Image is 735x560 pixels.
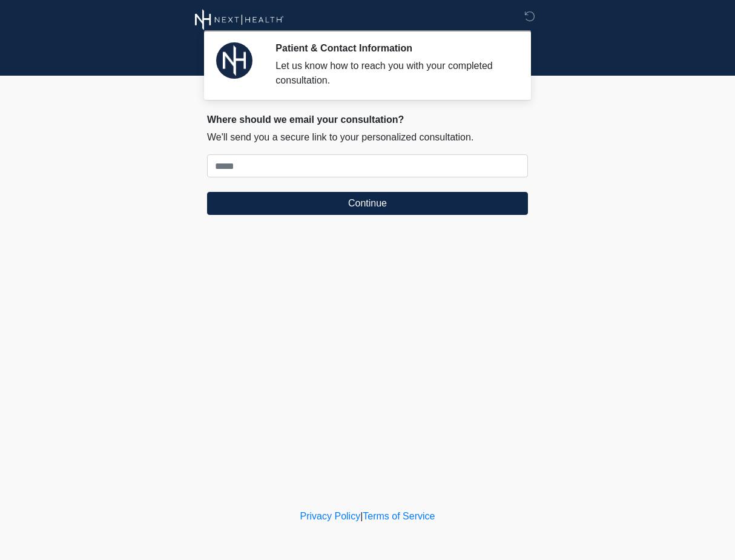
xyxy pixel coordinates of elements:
div: Let us know how to reach you with your completed consultation. [275,59,510,88]
img: Next Health Wellness Logo [195,9,284,30]
p: We'll send you a secure link to your personalized consultation. [207,130,528,145]
h2: Patient & Contact Information [275,42,510,54]
img: Agent Avatar [216,42,252,79]
a: Terms of Service [363,511,435,521]
a: Privacy Policy [300,511,361,521]
h2: Where should we email your consultation? [207,114,528,125]
a: | [360,511,363,521]
button: Continue [207,192,528,215]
